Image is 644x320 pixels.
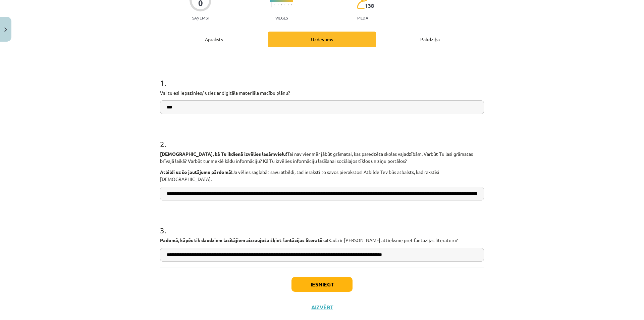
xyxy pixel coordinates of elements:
[160,150,484,165] p: Tai nav vienmēr jābūt grāmatai, kas paredzēta skolas vajadzībām. Varbūt Tu lasi grāmatas brīvajā ...
[274,4,275,5] img: icon-short-line-57e1e144782c952c97e751825c79c345078a6d821885a25fce030b3d8c18986b.svg
[190,15,211,20] p: Saņemsi
[160,237,484,244] p: Kāda ir [PERSON_NAME] attieksme pret fantāzijas literatūru?
[291,4,292,5] img: icon-short-line-57e1e144782c952c97e751825c79c345078a6d821885a25fce030b3d8c18986b.svg
[275,15,288,20] p: Viegls
[291,277,353,292] button: Iesniegt
[309,304,335,311] button: Aizvērt
[160,66,484,87] h1: 1 .
[160,169,232,175] strong: Atbildi uz šo jautājumu pārdomā!
[357,15,368,20] p: pilda
[160,89,484,96] p: Vai tu esi iepazinies/-usies ar digitāla materiāla macību plānu?
[160,151,287,157] strong: [DEMOGRAPHIC_DATA], kā Tu ikdienā izvēlies lasāmvielu!
[288,4,288,5] img: icon-short-line-57e1e144782c952c97e751825c79c345078a6d821885a25fce030b3d8c18986b.svg
[376,32,484,47] div: Palīdzība
[160,128,484,148] h1: 2 .
[278,4,278,5] img: icon-short-line-57e1e144782c952c97e751825c79c345078a6d821885a25fce030b3d8c18986b.svg
[160,237,328,243] strong: Padomā, kāpēc tik daudziem lasītājiem aizraujoša šķiet fantāzijas literatūra!
[281,4,282,5] img: icon-short-line-57e1e144782c952c97e751825c79c345078a6d821885a25fce030b3d8c18986b.svg
[284,4,285,5] img: icon-short-line-57e1e144782c952c97e751825c79c345078a6d821885a25fce030b3d8c18986b.svg
[160,169,484,183] p: Ja vēlies saglabāt savu atbildi, tad ieraksti to savos pierakstos! Atbilde Tev būs atbalsts, kad ...
[160,214,484,235] h1: 3 .
[268,32,376,47] div: Uzdevums
[160,32,268,47] div: Apraksts
[4,28,7,32] img: icon-close-lesson-0947bae3869378f0d4975bcd49f059093ad1ed9edebbc8119c70593378902aed.svg
[365,3,374,9] span: 138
